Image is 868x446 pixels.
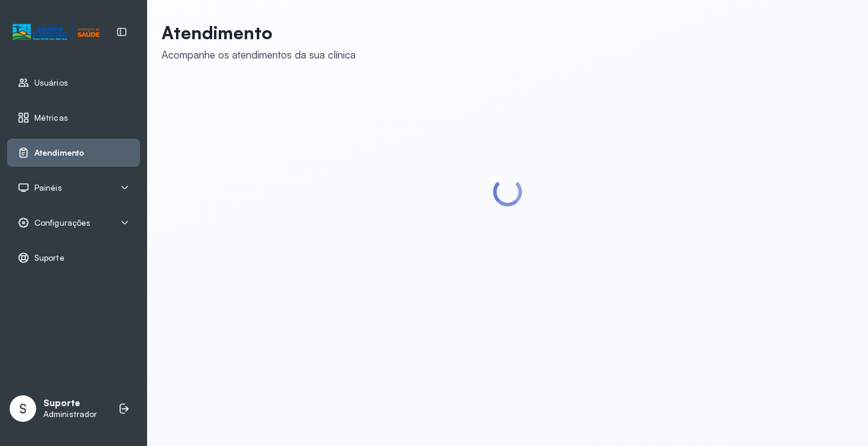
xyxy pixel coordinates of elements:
span: Configurações [34,218,90,228]
span: Atendimento [34,148,84,158]
p: Administrador [43,409,97,419]
span: Usuários [34,78,68,88]
img: Logotipo do estabelecimento [13,22,99,42]
a: Usuários [17,77,130,89]
p: Suporte [43,398,97,409]
p: Atendimento [162,22,356,43]
div: Acompanhe os atendimentos da sua clínica [162,48,356,61]
a: Métricas [17,112,130,124]
span: Painéis [34,183,62,193]
span: Métricas [34,113,68,123]
span: Suporte [34,253,64,263]
a: Atendimento [17,147,130,159]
